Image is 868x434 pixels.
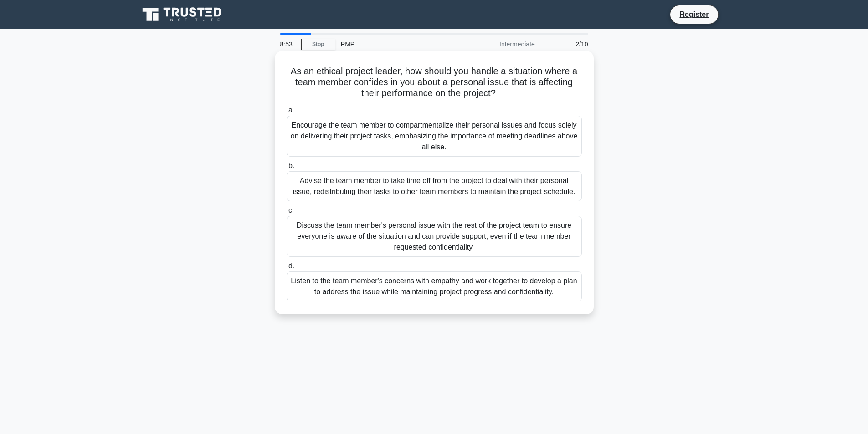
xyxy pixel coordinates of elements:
div: PMP [335,35,461,53]
span: b. [288,162,294,169]
span: d. [288,262,294,270]
div: Advise the team member to take time off from the project to deal with their personal issue, redis... [287,171,582,201]
a: Stop [301,39,335,50]
div: 2/10 [540,35,594,53]
div: 8:53 [275,35,301,53]
a: Register [674,9,714,20]
span: a. [288,106,294,114]
div: Discuss the team member's personal issue with the rest of the project team to ensure everyone is ... [287,216,582,257]
span: c. [288,206,294,214]
div: Intermediate [461,35,540,53]
div: Listen to the team member's concerns with empathy and work together to develop a plan to address ... [287,271,582,301]
h5: As an ethical project leader, how should you handle a situation where a team member confides in y... [286,66,583,99]
div: Encourage the team member to compartmentalize their personal issues and focus solely on deliverin... [287,116,582,157]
